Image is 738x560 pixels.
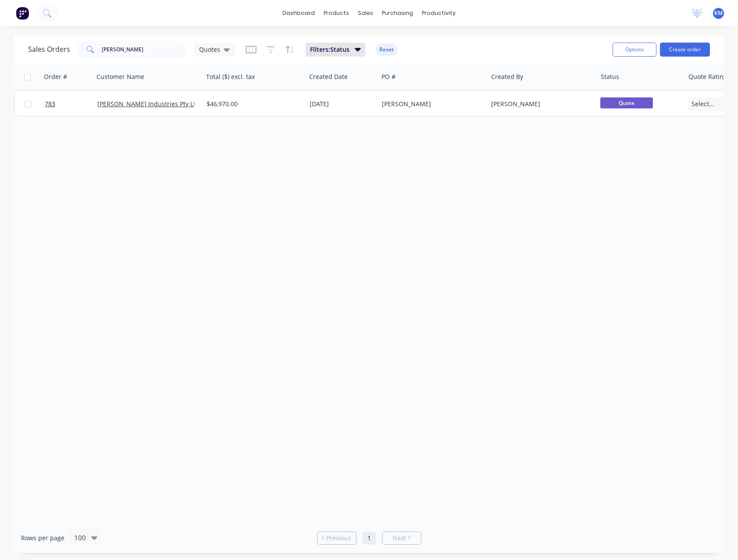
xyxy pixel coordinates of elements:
[207,100,298,108] div: $46,970.00
[381,72,396,81] div: PO #
[97,100,200,108] a: [PERSON_NAME] Industries Pty Ltd
[45,100,55,108] span: 783
[382,534,421,542] a: Next page
[309,72,348,81] div: Created Date
[491,72,523,81] div: Created By
[600,97,653,108] span: Quote
[660,43,710,57] button: Create order
[353,7,378,20] div: sales
[206,72,255,81] div: Total ($) excl. tax
[278,7,319,20] a: dashboard
[714,9,723,17] span: KM
[44,72,67,81] div: Order #
[392,534,406,542] span: Next
[199,45,220,54] span: Quotes
[326,534,351,542] span: Previous
[317,534,356,542] a: Previous page
[96,72,144,81] div: Customer Name
[102,41,187,58] input: Search...
[319,7,353,20] div: products
[417,7,460,20] div: productivity
[28,45,70,54] h1: Sales Orders
[613,43,656,57] button: Options
[601,72,619,81] div: Status
[376,43,397,56] button: Reset
[16,7,29,20] img: Factory
[310,45,349,54] span: Filters: Status
[363,531,376,545] a: Page 1 is your current page
[491,100,588,108] div: [PERSON_NAME]
[688,72,727,81] div: Quote Rating
[692,100,714,108] span: Select...
[21,534,64,542] span: Rows per page
[314,531,425,545] ul: Pagination
[382,100,479,108] div: [PERSON_NAME]
[45,91,97,117] a: 783
[306,43,365,57] button: Filters:Status
[378,7,417,20] div: purchasing
[310,100,375,108] div: [DATE]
